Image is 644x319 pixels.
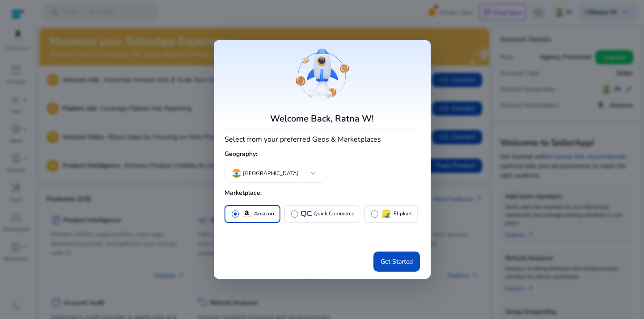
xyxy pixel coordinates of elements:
[231,210,240,218] span: radio_button_checked
[254,209,274,218] p: Amazon
[381,257,413,266] span: Get Started
[301,211,312,217] img: QC-logo.svg
[308,168,318,179] span: keyboard_arrow_down
[381,209,392,219] img: flipkart.svg
[243,169,299,177] p: [GEOGRAPHIC_DATA]
[290,210,299,218] span: radio_button_unchecked
[241,209,252,219] img: amazon.svg
[314,209,354,218] p: Quick Commerce
[225,147,420,162] h5: Geography:
[370,210,379,218] span: radio_button_unchecked
[394,209,412,218] p: Flipkart
[232,169,241,178] img: in.svg
[225,186,420,201] h5: Marketplace:
[373,252,420,272] button: Get Started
